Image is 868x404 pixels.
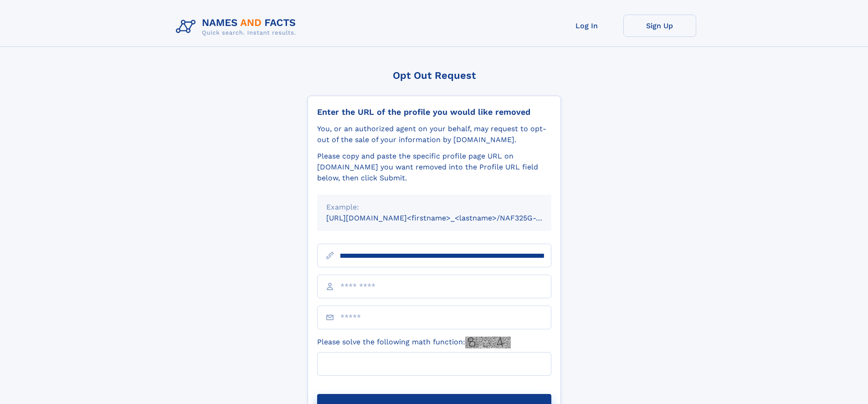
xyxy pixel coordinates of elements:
[172,15,303,39] img: Logo Names and Facts
[308,70,561,81] div: Opt Out Request
[623,15,696,37] a: Sign Up
[550,15,623,37] a: Log In
[326,202,542,213] div: Example:
[317,123,551,145] div: You, or an authorized agent on your behalf, may request to opt-out of the sale of your informatio...
[317,107,551,117] div: Enter the URL of the profile you would like removed
[326,214,569,222] small: [URL][DOMAIN_NAME]<firstname>_<lastname>/NAF325G-xxxxxxxx
[317,151,551,184] div: Please copy and paste the specific profile page URL on [DOMAIN_NAME] you want removed into the Pr...
[317,337,511,348] label: Please solve the following math function:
